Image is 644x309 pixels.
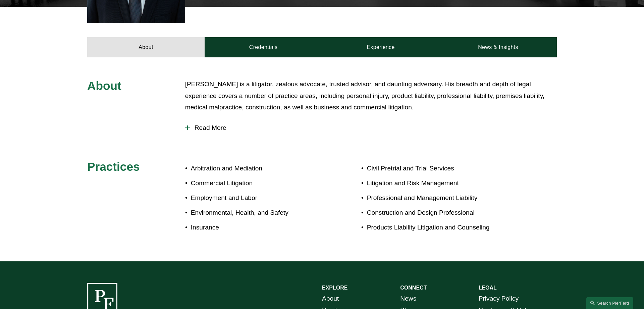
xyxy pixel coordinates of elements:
[367,192,518,204] p: Professional and Management Liability
[367,207,518,219] p: Construction and Design Professional
[322,285,347,291] strong: EXPLORE
[400,293,416,305] a: News
[191,207,322,219] p: Environmental, Health, and Safety
[185,79,557,113] p: [PERSON_NAME] is a litigator, zealous advocate, trusted advisor, and daunting adversary. His brea...
[479,285,497,291] strong: LEGAL
[439,37,557,57] a: News & Insights
[367,163,518,174] p: Civil Pretrial and Trial Services
[87,37,205,57] a: About
[190,124,557,132] span: Read More
[479,293,519,305] a: Privacy Policy
[400,285,427,291] strong: CONNECT
[191,177,322,189] p: Commercial Litigation
[191,222,322,234] p: Insurance
[185,119,557,137] button: Read More
[87,79,121,92] span: About
[191,163,322,174] p: Arbitration and Mediation
[367,222,518,234] p: Products Liability Litigation and Counseling
[191,192,322,204] p: Employment and Labor
[367,177,518,189] p: Litigation and Risk Management
[205,37,322,57] a: Credentials
[322,37,439,57] a: Experience
[322,293,339,305] a: About
[586,297,633,309] a: Search this site
[87,160,140,173] span: Practices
